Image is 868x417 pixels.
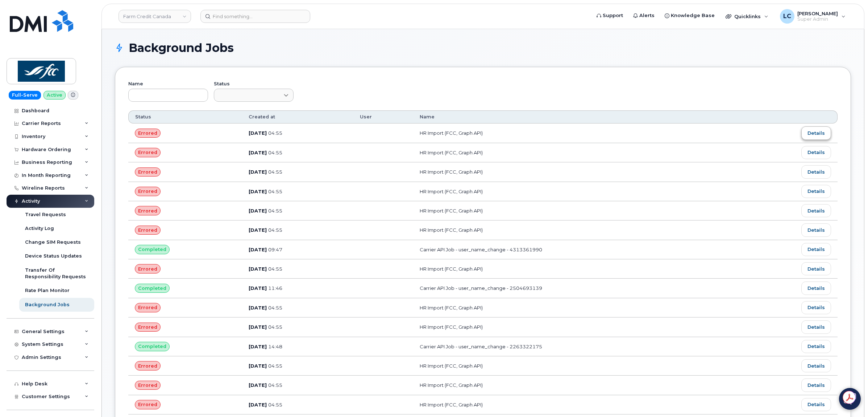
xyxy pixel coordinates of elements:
[249,130,267,136] span: [DATE]
[249,324,267,330] span: [DATE]
[413,298,736,317] td: HR Import (FCC, Graph API)
[249,189,267,194] span: [DATE]
[801,185,831,198] a: Details
[413,317,736,337] td: HR Import (FCC, Graph API)
[268,169,282,175] span: 04:55
[214,82,294,86] label: Status
[138,227,157,234] span: Errored
[138,304,157,311] span: Errored
[801,301,831,314] a: Details
[413,356,736,376] td: HR Import (FCC, Graph API)
[268,150,282,155] span: 04:55
[268,363,282,369] span: 04:55
[268,344,282,349] span: 14:48
[801,204,831,217] a: Details
[249,266,267,272] span: [DATE]
[249,150,267,155] span: [DATE]
[135,114,151,120] span: Status
[801,223,831,236] a: Details
[801,378,831,392] a: Details
[249,344,267,349] span: [DATE]
[268,305,282,311] span: 04:55
[138,285,166,292] span: Completed
[413,240,736,259] td: Carrier API Job - user_name_change - 4313361990
[413,143,736,162] td: HR Import (FCC, Graph API)
[268,227,282,233] span: 04:55
[268,324,282,330] span: 04:55
[801,126,831,139] a: Details
[138,207,157,214] span: Errored
[268,189,282,194] span: 04:55
[413,201,736,220] td: HR Import (FCC, Graph API)
[360,114,372,120] span: User
[268,285,282,291] span: 11:46
[138,169,157,175] span: Errored
[268,402,282,408] span: 04:55
[138,343,166,350] span: Completed
[249,402,267,408] span: [DATE]
[138,266,157,272] span: Errored
[249,285,267,291] span: [DATE]
[249,382,267,388] span: [DATE]
[268,382,282,388] span: 04:55
[138,363,157,369] span: Errored
[801,165,831,178] a: Details
[268,208,282,214] span: 04:55
[413,220,736,240] td: HR Import (FCC, Graph API)
[138,130,157,137] span: Errored
[129,42,234,53] span: Background Jobs
[801,243,831,256] a: Details
[138,401,157,408] span: Errored
[268,266,282,272] span: 04:55
[413,337,736,356] td: Carrier API Job - user_name_change - 2263322175
[801,340,831,353] a: Details
[413,124,736,143] td: HR Import (FCC, Graph API)
[413,395,736,414] td: HR Import (FCC, Graph API)
[128,82,208,86] label: Name
[249,227,267,233] span: [DATE]
[249,363,267,369] span: [DATE]
[268,247,282,252] span: 09:47
[249,114,275,120] span: Created at
[249,305,267,311] span: [DATE]
[249,247,267,252] span: [DATE]
[249,169,267,175] span: [DATE]
[801,146,831,159] a: Details
[801,320,831,333] a: Details
[268,130,282,136] span: 04:55
[138,246,166,253] span: Completed
[801,359,831,372] a: Details
[801,398,831,411] a: Details
[138,149,157,156] span: Errored
[413,279,736,298] td: Carrier API Job - user_name_change - 2504693139
[420,114,435,120] span: Name
[801,262,831,275] a: Details
[413,376,736,395] td: HR Import (FCC, Graph API)
[413,259,736,279] td: HR Import (FCC, Graph API)
[138,188,157,195] span: Errored
[138,382,157,389] span: Errored
[413,162,736,182] td: HR Import (FCC, Graph API)
[801,282,831,295] a: Details
[413,182,736,201] td: HR Import (FCC, Graph API)
[138,324,157,331] span: Errored
[249,208,267,214] span: [DATE]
